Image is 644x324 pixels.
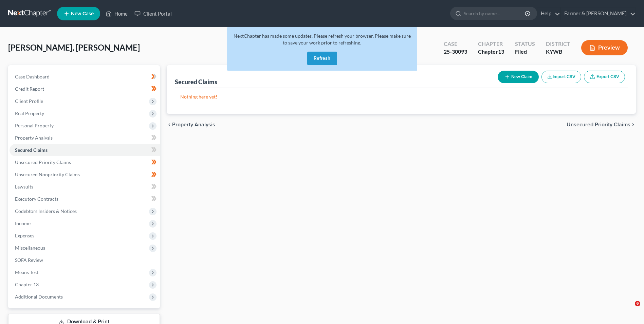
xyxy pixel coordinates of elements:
[464,7,526,20] input: Search by name...
[10,71,160,83] a: Case Dashboard
[621,301,637,317] iframe: Intercom live chat
[15,184,33,190] span: Lawsuits
[234,33,411,46] span: NextChapter has made some updates. Please refresh your browser. Please make sure to save your wor...
[584,71,625,83] a: Export CSV
[180,93,622,100] p: Nothing here yet!
[15,233,34,238] span: Expenses
[498,48,504,55] span: 13
[515,40,535,48] div: Status
[8,42,140,52] span: [PERSON_NAME], [PERSON_NAME]
[15,208,77,214] span: Codebtors Insiders & Notices
[131,7,175,20] a: Client Portal
[515,48,535,56] div: Filed
[15,269,38,275] span: Means Test
[10,168,160,181] a: Unsecured Nonpriority Claims
[15,220,31,226] span: Income
[71,11,94,16] span: New Case
[10,181,160,193] a: Lawsuits
[15,123,54,128] span: Personal Property
[630,122,636,127] i: chevron_right
[15,74,50,79] span: Case Dashboard
[15,257,43,263] span: SOFA Review
[10,193,160,205] a: Executory Contracts
[567,122,630,127] span: Unsecured Priority Claims
[15,86,44,92] span: Credit Report
[478,48,504,56] div: Chapter
[175,78,217,86] div: Secured Claims
[15,110,44,116] span: Real Property
[10,254,160,266] a: SOFA Review
[167,122,172,127] i: chevron_left
[581,40,628,55] button: Preview
[15,98,43,104] span: Client Profile
[15,196,58,202] span: Executory Contracts
[102,7,131,20] a: Home
[546,40,570,48] div: District
[478,40,504,48] div: Chapter
[10,132,160,144] a: Property Analysis
[561,7,636,20] a: Farmer & [PERSON_NAME]
[498,71,539,83] button: New Claim
[172,122,215,127] span: Property Analysis
[635,301,640,306] span: 6
[10,156,160,168] a: Unsecured Priority Claims
[15,282,39,287] span: Chapter 13
[15,294,63,300] span: Additional Documents
[15,135,53,141] span: Property Analysis
[567,122,636,127] button: Unsecured Priority Claims chevron_right
[15,147,48,153] span: Secured Claims
[537,7,560,20] a: Help
[167,122,215,127] button: chevron_left Property Analysis
[15,172,80,177] span: Unsecured Nonpriority Claims
[546,48,570,56] div: KYWB
[444,48,467,56] div: 25-30093
[444,40,467,48] div: Case
[10,83,160,95] a: Credit Report
[10,144,160,156] a: Secured Claims
[15,159,71,165] span: Unsecured Priority Claims
[541,71,581,83] button: Import CSV
[307,52,337,65] button: Refresh
[15,245,45,251] span: Miscellaneous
